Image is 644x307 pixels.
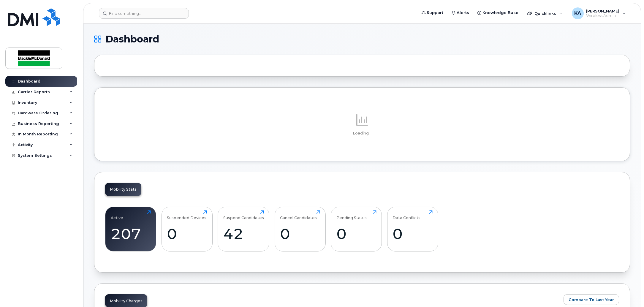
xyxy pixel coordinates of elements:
[223,225,264,243] div: 42
[336,210,376,248] a: Pending Status0
[105,35,159,44] span: Dashboard
[569,297,614,303] span: Compare To Last Year
[105,131,619,136] p: Loading...
[336,225,376,243] div: 0
[280,210,317,220] div: Cancel Candidates
[167,210,206,220] div: Suspended Devices
[393,210,433,248] a: Data Conflicts0
[111,225,151,243] div: 207
[280,210,320,248] a: Cancel Candidates0
[111,210,151,248] a: Active207
[167,225,207,243] div: 0
[393,225,433,243] div: 0
[393,210,420,220] div: Data Conflicts
[167,210,207,248] a: Suspended Devices0
[564,294,619,305] button: Compare To Last Year
[280,225,320,243] div: 0
[223,210,264,220] div: Suspend Candidates
[111,210,123,220] div: Active
[336,210,367,220] div: Pending Status
[223,210,264,248] a: Suspend Candidates42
